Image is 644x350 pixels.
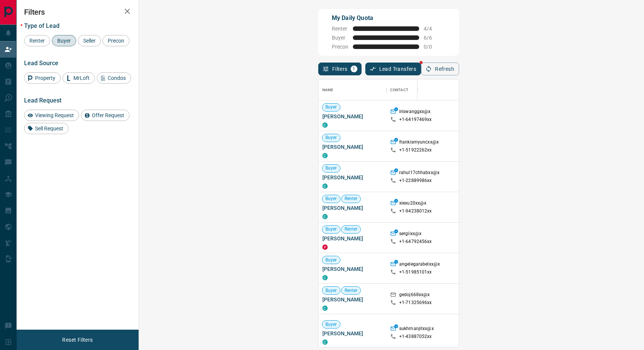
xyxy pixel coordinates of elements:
div: Name [319,79,386,101]
span: Buyer [322,196,340,202]
span: 6 / 6 [424,35,440,41]
div: Buyer [52,35,76,46]
span: Offer Request [89,112,127,118]
div: property.ca [322,245,328,250]
span: Renter [332,26,348,32]
div: MrLoft [63,72,95,84]
span: Viewing Request [32,112,76,118]
p: +1- 51985101xx [399,269,432,275]
p: My Daily Quota [332,14,440,23]
p: sukhmanjitxx@x [399,326,434,333]
span: Buyer [322,257,340,263]
p: angelegarabelxx@x [399,261,440,269]
span: Buyer [322,104,340,110]
button: Reset Filters [57,333,98,346]
div: Seller [78,35,101,46]
h2: Filters [24,8,131,17]
p: iriswanggxx@x [399,109,431,116]
span: 0 / 0 [424,44,440,50]
span: [PERSON_NAME] [322,330,383,337]
p: +1- 43887052xx [399,333,432,340]
div: condos.ca [322,214,328,219]
div: Contact [386,79,447,101]
p: +1- 71325696xx [399,300,432,306]
div: Condos [97,72,131,84]
span: Buyer [322,165,340,171]
span: Lead Source [24,60,58,67]
p: +1- 22889986xx [399,177,432,184]
span: Renter [27,38,47,44]
span: 1 [351,66,357,72]
span: Buyer [322,134,340,141]
div: Name [322,79,334,101]
span: 4 / 4 [424,26,440,32]
p: +1- 64792456xx [399,238,432,245]
p: +1- 64197469xx [399,116,432,123]
span: Buyer [332,35,348,41]
div: Precon [102,35,130,46]
span: Buyer [322,321,340,328]
div: condos.ca [322,183,328,189]
span: Lead Request [24,97,61,104]
button: Refresh [421,63,459,75]
span: Seller [81,38,98,44]
p: xiexu20xx@x [399,200,426,208]
button: Lead Transfers [365,63,421,75]
p: sergiixx@x [399,231,421,238]
span: Buyer [55,38,73,44]
div: Renter [24,35,50,46]
span: Buyer [322,287,340,294]
div: condos.ca [322,153,328,158]
div: Sell Request [24,123,69,134]
span: Renter [342,287,361,294]
span: [PERSON_NAME] [322,265,383,273]
div: condos.ca [322,275,328,280]
div: Contact [390,79,408,101]
button: Filters1 [318,63,362,75]
div: Property [24,72,61,84]
span: [PERSON_NAME] [322,204,383,212]
div: Offer Request [81,110,130,121]
p: rahul17chhabxx@x [399,170,440,177]
p: +1- 51922262xx [399,147,432,153]
span: Renter [342,226,361,232]
span: Condos [105,75,128,81]
p: gedoj668xx@x [399,292,430,300]
div: condos.ca [322,339,328,345]
span: [PERSON_NAME] [322,174,383,181]
span: Buyer [322,226,340,232]
span: [PERSON_NAME] [322,113,383,120]
span: MrLoft [71,75,92,81]
div: condos.ca [322,306,328,311]
p: +1- 94238012xx [399,208,432,214]
span: [PERSON_NAME] [322,296,383,303]
span: [PERSON_NAME] [322,235,383,242]
div: Viewing Request [24,110,79,121]
span: Renter [342,196,361,202]
span: Type of Lead [24,22,60,29]
span: [PERSON_NAME] [322,143,383,151]
span: Precon [332,44,348,50]
span: Property [32,75,58,81]
div: condos.ca [322,122,328,128]
span: Sell Request [32,125,66,131]
p: frankismyuncxx@x [399,139,439,147]
span: Precon [105,38,127,44]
